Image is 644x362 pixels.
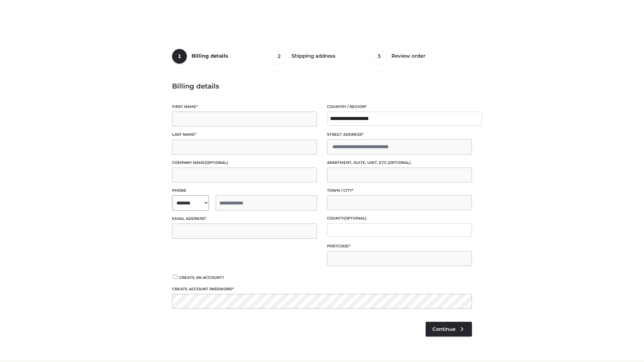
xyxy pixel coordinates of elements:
span: 1 [172,49,187,64]
label: County [327,215,472,222]
span: Continue [432,326,455,332]
input: Create an account? [172,275,178,279]
a: Continue [426,322,472,337]
span: 2 [272,49,287,64]
label: Create account password [172,286,472,292]
label: Apartment, suite, unit, etc. [327,160,472,166]
label: Last name [172,131,317,138]
label: Email address [172,216,317,222]
span: 3 [372,49,387,64]
span: Create an account? [179,275,224,280]
label: Town / City [327,187,472,194]
label: First name [172,104,317,110]
label: Street address [327,131,472,138]
span: Shipping address [291,53,335,59]
span: Review order [391,53,425,59]
h3: Billing details [172,82,472,90]
label: Company name [172,160,317,166]
label: Postcode [327,243,472,249]
span: (optional) [205,160,228,165]
span: (optional) [343,216,367,221]
label: Phone [172,187,317,194]
span: (optional) [388,160,411,165]
label: Country / Region [327,104,472,110]
span: Billing details [192,53,228,59]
